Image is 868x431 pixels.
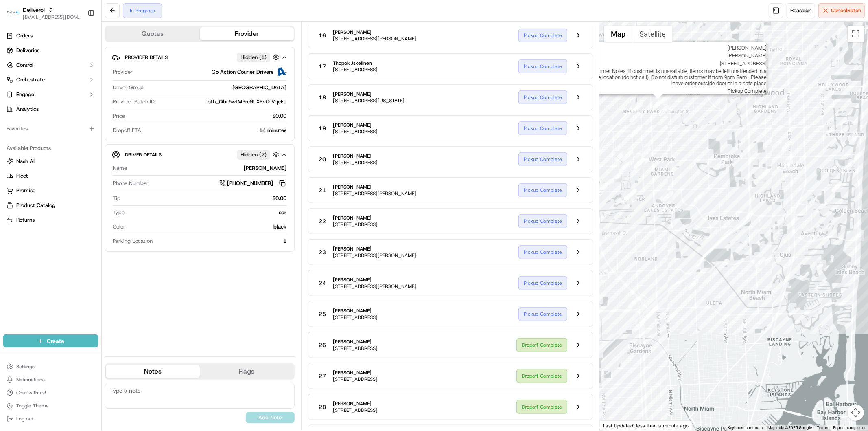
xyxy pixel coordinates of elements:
span: [PERSON_NAME] [333,369,378,376]
div: 1 [627,195,637,205]
div: 37 [755,257,765,268]
button: Keyboard shortcuts [728,425,763,431]
a: 💻API Documentation [66,179,134,194]
div: 4 [694,191,704,202]
div: 7 [601,179,612,190]
div: Available Products [3,142,98,155]
span: Driver Details [125,152,162,158]
a: Deliveries [3,44,98,57]
span: Phone Number [113,180,149,187]
div: 33 [854,230,864,241]
div: Start new chat [37,78,133,86]
span: [STREET_ADDRESS][PERSON_NAME] [333,35,416,42]
div: 31 [849,134,860,144]
button: DeliverolDeliverol[EMAIL_ADDRESS][DOMAIN_NAME] [3,3,84,23]
button: Flags [200,365,294,378]
div: 1 [156,237,287,245]
a: Orders [3,29,98,42]
button: Toggle fullscreen view [848,26,864,42]
div: 13 [634,158,645,168]
span: 18 [319,93,326,101]
img: Jeff Sasse [8,141,21,154]
div: $0.00 [124,195,287,202]
span: Hidden ( 7 ) [241,151,267,158]
div: 📗 [8,183,15,189]
span: [EMAIL_ADDRESS][DOMAIN_NAME] [23,14,81,20]
span: Pickup Complete [575,88,767,94]
span: 17 [319,62,326,70]
img: Deliverol [7,7,20,19]
span: Parking Location [113,237,153,245]
span: Fleet [16,172,28,180]
span: bth_Qbr5wtM9rc9UXPvQJVqeFu [208,98,287,106]
img: 8571987876998_91fb9ceb93ad5c398215_72.jpg [17,78,32,92]
button: Quotes [106,27,200,40]
a: Report a map error [833,425,866,430]
button: Driver DetailsHidden (7) [112,148,288,161]
img: 1736555255976-a54dd68f-1ca7-489b-9aae-adbdc363a1c4 [16,127,23,133]
div: 10 [615,151,625,161]
div: 9 [619,162,629,173]
a: Product Catalog [7,202,95,209]
div: 8 [612,171,623,182]
span: [GEOGRAPHIC_DATA] [233,84,287,91]
span: Notifications [16,376,45,383]
span: Thopok Jskelinen [333,60,378,66]
span: Nash AI [16,158,35,165]
button: Deliverol [23,6,45,14]
button: Toggle Theme [3,400,98,411]
span: 23 [319,248,326,256]
button: Chat with us! [3,387,98,398]
span: 22 [319,217,326,225]
button: Start new chat [138,80,148,90]
img: 1736555255976-a54dd68f-1ca7-489b-9aae-adbdc363a1c4 [8,78,23,92]
button: Create [3,334,98,347]
span: Returns [16,216,35,224]
div: 20 [653,99,663,109]
span: [STREET_ADDRESS][PERSON_NAME] [333,283,416,290]
span: [DATE] [72,126,89,133]
span: Create [47,337,64,345]
span: [STREET_ADDRESS][US_STATE] [333,97,404,104]
span: [PERSON_NAME] [333,153,378,159]
div: 34 [816,260,826,270]
div: 21 [660,94,670,104]
span: [PERSON_NAME] [333,246,416,252]
img: Google [602,420,629,431]
button: Map camera controls [848,405,864,421]
span: 16 [319,31,326,40]
button: Notes [106,365,200,378]
span: [PERSON_NAME] [333,277,416,283]
span: Deliveries [16,47,39,54]
button: Provider DetailsHidden (1) [112,51,288,64]
span: [PERSON_NAME] [333,184,416,190]
button: See all [126,104,148,114]
span: Reassign [790,7,811,14]
button: Product Catalog [3,199,98,212]
div: car [128,209,287,216]
span: Price [113,112,125,120]
span: [STREET_ADDRESS][PERSON_NAME] [333,252,416,259]
img: Charles Folsom [8,119,21,132]
span: Knowledge Base [16,182,62,190]
div: 11 [623,150,633,161]
button: Hidden (7) [237,150,281,160]
div: 36 [621,193,632,204]
div: 39 [667,311,678,321]
input: Got a question? Start typing here... [21,53,146,61]
div: 2 [626,189,637,199]
a: Powered byPylon [57,202,98,208]
div: Last Updated: less than a minute ago [600,420,692,431]
button: Promise [3,184,98,197]
span: Hidden ( 1 ) [241,54,267,61]
span: Chat with us! [16,389,46,396]
span: Cancel Batch [831,7,861,14]
span: [STREET_ADDRESS] [333,345,378,352]
span: 27 [319,372,326,380]
div: 18 [659,105,669,116]
span: [STREET_ADDRESS] [333,128,378,135]
button: Returns [3,213,98,226]
span: Engage [16,91,34,98]
span: Analytics [16,106,39,113]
